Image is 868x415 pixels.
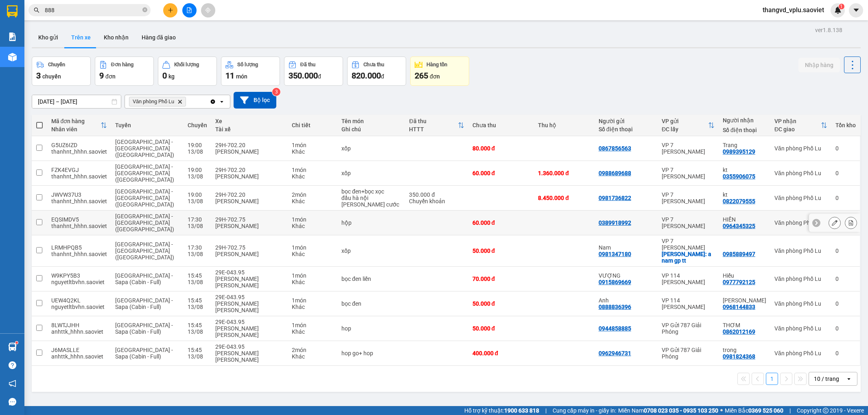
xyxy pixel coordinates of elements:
div: 0 [835,350,856,356]
div: W9KPY5B3 [51,272,107,279]
div: 13/08 [188,279,207,285]
svg: open [846,376,852,382]
div: Nhân viên [51,126,101,133]
div: Tồn kho [835,122,856,128]
span: Hỗ trợ kỹ thuật: [464,406,539,415]
div: anhttk_hhhn.saoviet [51,353,107,360]
div: 19:00 [188,167,207,173]
div: 15:45 [188,297,207,304]
span: [GEOGRAPHIC_DATA] - [GEOGRAPHIC_DATA] ([GEOGRAPHIC_DATA]) [115,188,174,208]
div: VP 7 [PERSON_NAME] [662,238,715,251]
div: 50.000 đ [472,300,530,307]
div: 17:30 [188,244,207,251]
button: 1 [766,373,778,385]
sup: 3 [272,88,280,96]
div: VP 7 [PERSON_NAME] [662,191,715,204]
div: 0 [835,170,856,176]
div: hop [341,325,401,332]
div: THƠM [723,322,766,328]
button: Trên xe [65,28,97,47]
div: 29E-043.95 [215,319,284,325]
div: 60.000 đ [472,170,530,176]
div: Tài xế [215,126,284,133]
button: Chưa thu820.000đ [347,56,406,86]
sup: 1 [839,4,844,9]
div: [PERSON_NAME] [215,173,284,180]
img: logo-vxr [7,5,17,17]
div: J6MASLLE [51,347,107,353]
div: 0888836396 [599,304,631,310]
div: 0 [835,300,856,307]
button: Kho nhận [97,28,135,47]
div: 0988689688 [599,170,631,176]
span: 265 [415,71,428,80]
div: 0 [835,145,856,152]
span: [GEOGRAPHIC_DATA] - [GEOGRAPHIC_DATA] ([GEOGRAPHIC_DATA]) [115,241,174,261]
span: [GEOGRAPHIC_DATA] - [GEOGRAPHIC_DATA] ([GEOGRAPHIC_DATA]) [115,139,174,158]
span: 11 [225,71,234,80]
div: VP Gửi 787 Giải Phóng [662,347,715,360]
div: 0 [835,325,856,332]
img: icon-new-feature [834,7,842,14]
div: Nhận: a nam gp tt [662,251,715,264]
div: 80.000 đ [472,145,530,152]
sup: 1 [15,341,18,344]
span: notification [9,380,16,387]
div: Văn phòng Phố Lu [774,350,827,356]
div: hop go+ hop [341,350,401,356]
input: Tìm tên, số ĐT hoặc mã đơn [45,6,141,15]
div: 13/08 [188,304,207,310]
div: 0822079555 [723,198,755,204]
img: solution-icon [8,33,17,41]
button: plus [163,3,177,17]
span: [GEOGRAPHIC_DATA] - Sapa (Cabin - Full) [115,347,173,360]
div: 1.360.000 đ [538,170,590,176]
span: [GEOGRAPHIC_DATA] - [GEOGRAPHIC_DATA] ([GEOGRAPHIC_DATA]) [115,213,174,232]
span: món [236,73,247,80]
div: VP gửi [662,118,708,124]
div: 0981347180 [599,251,631,257]
div: 400.000 đ [472,350,530,356]
div: 29E-043.95 [215,269,284,276]
div: Chuyến [188,122,207,128]
div: 0944858885 [599,325,631,332]
span: đ [381,73,384,80]
div: Khác [292,251,333,257]
div: bọc đen liền [341,276,401,282]
button: file-add [182,3,197,17]
div: HTTT [409,126,457,133]
th: Toggle SortBy [770,115,831,136]
div: Khác [292,304,333,310]
div: Hàng tồn [426,62,447,67]
div: 1 món [292,167,333,173]
div: Khác [292,223,333,229]
strong: 0708 023 035 - 0935 103 250 [644,407,718,414]
div: Khác [292,173,333,180]
div: JWVW37U3 [51,191,107,198]
div: 0964345325 [723,223,755,229]
div: bọc đen [341,300,401,307]
div: 29E-043.95 [215,343,284,350]
div: 15:45 [188,322,207,328]
div: 50.000 đ [472,248,530,254]
div: 0981824368 [723,353,755,360]
div: xốp [341,248,401,254]
div: 29H-702.75 [215,216,284,223]
span: kg [168,73,175,80]
div: 70.000 đ [472,276,530,282]
svg: Clear all [210,98,216,105]
div: VP Gửi 787 Giải Phóng [662,322,715,335]
div: 0962946731 [599,350,631,356]
div: Khác [292,279,333,285]
div: Số điện thoại [723,127,766,133]
div: 0989395129 [723,148,755,155]
span: close-circle [142,7,147,12]
div: 0985889497 [723,251,755,257]
div: Văn phòng Phố Lu [774,219,827,226]
div: 29E-043.95 [215,294,284,300]
div: VP 114 [PERSON_NAME] [662,272,715,285]
div: LRMHPQB5 [51,244,107,251]
div: Đã thu [409,118,457,124]
div: UEW4Q2KL [51,297,107,304]
div: 13/08 [188,251,207,257]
